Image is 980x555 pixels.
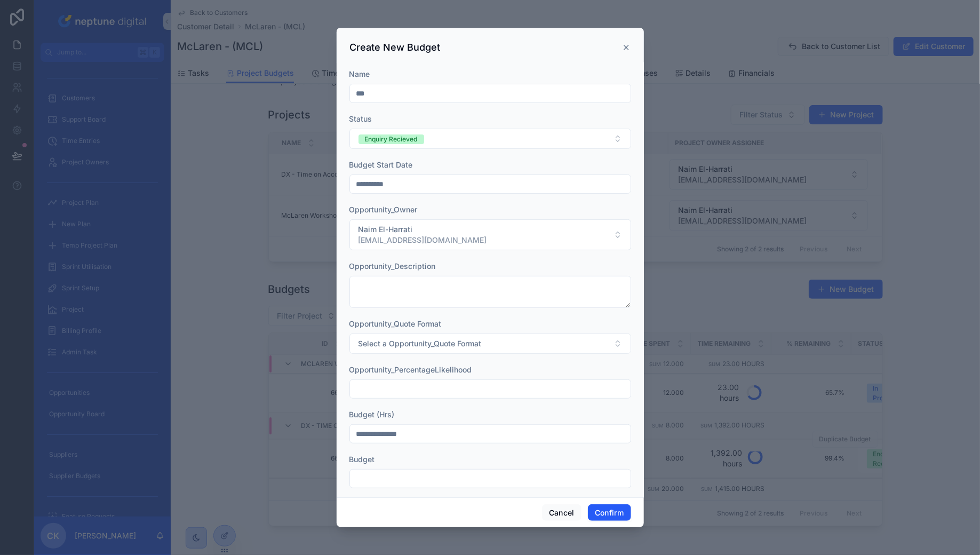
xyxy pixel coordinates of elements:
[349,219,631,250] button: Select Button
[349,205,418,214] span: Opportunity_Owner
[358,338,482,349] span: Select a Opportunity_Quote Format
[349,261,436,271] span: Opportunity_Description
[358,235,487,245] span: [EMAIL_ADDRESS][DOMAIN_NAME]
[349,129,631,149] button: Select Button
[349,365,472,374] span: Opportunity_PercentageLikelihood
[349,319,442,328] span: Opportunity_Quote Format
[349,455,375,464] span: Budget
[365,134,418,144] div: Enquiry Recieved
[349,114,372,123] span: Status
[349,160,413,169] span: Budget Start Date
[349,410,395,419] span: Budget (Hrs)
[588,504,631,521] button: Confirm
[350,41,441,54] h3: Create New Budget
[542,504,581,521] button: Cancel
[358,224,487,235] span: Naim El-Harrati
[349,334,631,354] button: Select Button
[349,69,370,78] span: Name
